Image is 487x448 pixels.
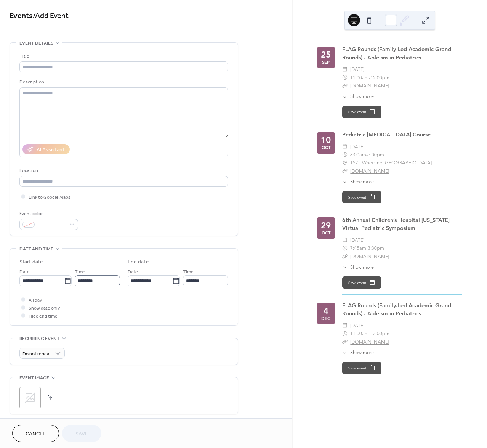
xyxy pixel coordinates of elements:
[29,296,42,304] span: All day
[26,430,46,438] span: Cancel
[350,329,369,337] span: 11:00am
[19,52,227,60] div: Title
[321,316,330,321] div: Dec
[33,8,69,23] span: / Add Event
[350,65,364,73] span: [DATE]
[342,252,348,260] div: ​
[19,258,43,266] div: Start date
[350,143,364,151] span: [DATE]
[19,387,41,408] div: ;
[366,151,368,159] span: -
[321,221,331,230] div: 29
[342,143,348,151] div: ​
[19,268,30,276] span: Date
[19,245,53,253] span: Date and time
[19,335,60,343] span: Recurring event
[350,93,374,100] span: Show more
[350,254,389,259] a: [DOMAIN_NAME]
[350,83,389,88] a: [DOMAIN_NAME]
[342,178,348,186] div: ​
[342,106,381,118] button: Save event
[19,78,227,86] div: Description
[350,74,369,82] span: 11:00am
[342,276,381,289] button: Save event
[128,268,138,276] span: Date
[342,65,348,73] div: ​
[342,217,450,232] a: 6th Annual Children’s Hospital [US_STATE] Virtual Pediatric Symposium
[350,244,366,252] span: 7:45am
[350,151,366,159] span: 8:00am
[19,210,77,218] div: Event color
[19,167,227,175] div: Location
[128,258,149,266] div: End date
[342,264,348,271] div: ​
[342,236,348,244] div: ​
[19,39,53,47] span: Event details
[342,362,381,374] button: Save event
[342,338,348,346] div: ​
[342,329,348,337] div: ​
[29,304,60,312] span: Show date only
[368,244,384,252] span: 3:30pm
[342,321,348,329] div: ​
[368,151,384,159] span: 5:00pm
[19,374,49,382] span: Event image
[12,425,59,442] button: Cancel
[342,131,431,138] a: Pediatric [MEDICAL_DATA] Course
[369,329,370,337] span: -
[321,50,331,59] div: 25
[342,93,348,100] div: ​
[350,178,374,186] span: Show more
[342,191,381,203] button: Save event
[350,168,389,174] a: [DOMAIN_NAME]
[322,146,330,150] div: Oct
[322,231,330,235] div: Oct
[321,136,331,145] div: 10
[324,307,328,315] div: 4
[342,264,374,271] button: ​Show more
[342,159,348,167] div: ​
[350,349,374,356] span: Show more
[350,321,364,329] span: [DATE]
[342,74,348,82] div: ​
[350,236,364,244] span: [DATE]
[342,302,451,317] a: FLAG Rounds (Family-Led Academic Grand Rounds) - Ableism in Pediatrics
[350,264,374,271] span: Show more
[29,193,70,201] span: Link to Google Maps
[350,339,389,345] a: [DOMAIN_NAME]
[29,312,58,320] span: Hide end time
[342,167,348,175] div: ​
[342,46,451,61] a: FLAG Rounds (Family-Led Academic Grand Rounds) - Ableism in Pediatrics
[366,244,368,252] span: -
[342,349,374,356] button: ​Show more
[370,74,389,82] span: 12:00pm
[369,74,370,82] span: -
[75,268,85,276] span: Time
[322,60,330,64] div: Sep
[183,268,194,276] span: Time
[10,8,33,23] a: Events
[342,178,374,186] button: ​Show more
[342,82,348,90] div: ​
[350,159,432,167] span: 1575 Wheeling [GEOGRAPHIC_DATA]
[342,93,374,100] button: ​Show more
[342,244,348,252] div: ​
[342,349,348,356] div: ​
[370,329,389,337] span: 12:00pm
[22,350,51,358] span: Do not repeat
[342,151,348,159] div: ​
